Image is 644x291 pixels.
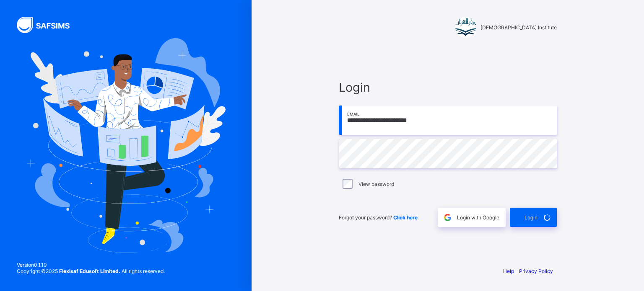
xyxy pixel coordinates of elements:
[519,268,553,274] a: Privacy Policy
[26,38,226,252] img: Hero Image
[393,214,418,221] a: Click here
[17,262,165,268] span: Version 0.1.19
[17,268,165,274] span: Copyright © 2025 All rights reserved.
[457,214,499,221] span: Login with Google
[59,268,120,274] strong: Flexisaf Edusoft Limited.
[443,213,452,222] img: google.396cfc9801f0270233282035f929180a.svg
[17,17,80,33] img: SAFSIMS Logo
[525,214,538,221] span: Login
[358,181,394,187] label: View password
[503,268,514,274] a: Help
[480,24,557,31] span: [DEMOGRAPHIC_DATA] Institute
[339,214,418,221] span: Forgot your password?
[339,80,557,95] span: Login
